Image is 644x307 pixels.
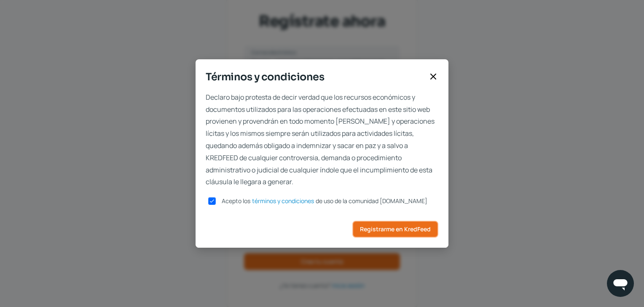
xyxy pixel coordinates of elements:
[206,91,438,188] span: Declaro bajo protesta de decir verdad que los recursos económicos y documentos utilizados para la...
[252,198,314,204] a: términos y condiciones
[222,197,250,205] span: Acepto los
[206,69,425,85] span: Términos y condiciones
[612,275,629,292] img: chatIcon
[352,221,438,238] button: Registrarme en KredFeed
[316,197,427,205] span: de uso de la comunidad [DOMAIN_NAME]
[360,226,431,232] span: Registrarme en KredFeed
